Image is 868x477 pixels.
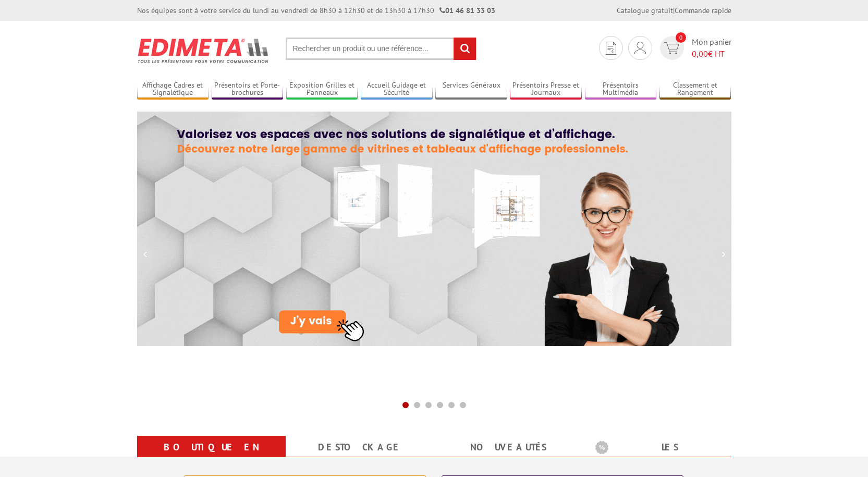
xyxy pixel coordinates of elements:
[510,81,582,98] a: Présentoirs Presse et Journaux
[595,438,719,475] a: Les promotions
[212,81,284,98] a: Présentoirs et Porte-brochures
[585,81,657,98] a: Présentoirs Multimédia
[595,438,726,459] b: Les promotions
[286,38,476,60] input: Rechercher un produit ou une référence...
[298,438,422,457] a: Destockage
[634,42,646,54] img: devis rapide
[664,42,679,54] img: devis rapide
[692,48,708,59] span: 0,00
[447,438,570,457] a: nouveautés
[137,5,495,16] div: Nos équipes sont à votre service du lundi au vendredi de 8h30 à 12h30 et de 13h30 à 17h30
[676,32,686,43] span: 0
[659,81,731,98] a: Classement et Rangement
[617,5,731,16] div: |
[606,42,616,55] img: devis rapide
[692,48,731,60] span: € HT
[361,81,433,98] a: Accueil Guidage et Sécurité
[137,31,270,70] img: Présentoir, panneau, stand - Edimeta - PLV, affichage, mobilier bureau, entreprise
[675,6,731,15] a: Commande rapide
[439,6,495,15] strong: 01 46 81 33 03
[657,36,731,60] a: devis rapide 0 Mon panier 0,00€ HT
[617,6,673,15] a: Catalogue gratuit
[150,438,273,475] a: Boutique en ligne
[435,81,507,98] a: Services Généraux
[137,81,209,98] a: Affichage Cadres et Signalétique
[454,38,476,60] input: rechercher
[286,81,358,98] a: Exposition Grilles et Panneaux
[692,36,731,60] span: Mon panier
